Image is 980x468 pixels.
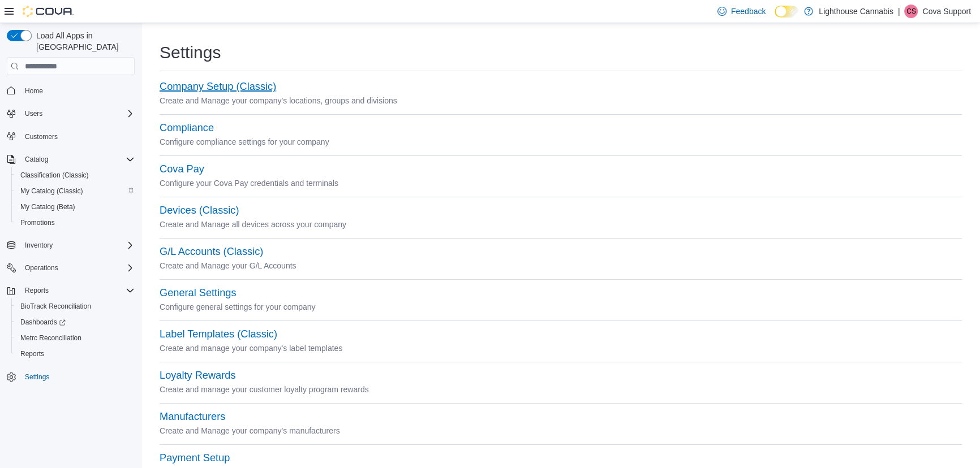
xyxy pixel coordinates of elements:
span: Promotions [16,216,135,229]
button: Catalog [2,151,139,167]
a: Customers [20,130,62,144]
nav: Complex example [7,77,135,414]
span: Customers [20,129,135,144]
a: Promotions [16,216,59,229]
button: Operations [20,261,63,275]
span: My Catalog (Beta) [20,202,75,211]
span: Dashboards [20,318,66,327]
button: Users [20,107,47,120]
span: Feedback [731,6,766,17]
input: Dark Mode [775,6,798,18]
span: Operations [25,263,58,272]
button: Promotions [11,215,139,231]
button: Reports [2,283,139,298]
a: Classification (Classic) [16,168,93,182]
span: Reports [25,286,49,295]
button: Reports [11,346,139,362]
span: Classification (Classic) [16,168,135,182]
button: Users [2,106,139,122]
span: Reports [20,284,135,297]
span: My Catalog (Classic) [16,184,135,198]
a: Reports [16,347,49,361]
span: Inventory [25,241,53,250]
img: Cova [23,6,74,17]
p: Create and Manage your company's locations, groups and divisions [160,94,962,107]
p: Configure general settings for your company [160,300,962,314]
button: Operations [2,260,139,276]
button: Customers [2,128,139,145]
button: Catalog [20,153,53,166]
p: Cova Support [922,5,971,18]
button: Cova Pay [160,163,204,175]
button: Company Setup (Classic) [160,81,276,93]
button: Classification (Classic) [11,167,139,183]
button: My Catalog (Beta) [11,199,139,215]
p: Create and manage your customer loyalty program rewards [160,383,962,396]
span: Users [25,109,42,118]
span: Settings [20,370,135,384]
button: Manufacturers [160,411,225,423]
span: Users [20,107,135,120]
p: Configure compliance settings for your company [160,135,962,149]
span: Settings [25,372,49,382]
span: Dashboards [16,315,135,329]
span: Home [25,86,43,96]
button: Loyalty Rewards [160,370,235,382]
button: Compliance [160,122,214,134]
button: Devices (Classic) [160,205,239,216]
a: Home [20,84,48,98]
a: Metrc Reconciliation [16,331,86,345]
a: My Catalog (Beta) [16,200,80,214]
span: BioTrack Reconciliation [20,302,91,311]
button: Home [2,82,139,98]
span: Customers [25,132,58,141]
span: Catalog [25,155,48,164]
button: Label Templates (Classic) [160,328,277,340]
span: Reports [20,349,44,358]
span: Classification (Classic) [20,171,89,180]
span: Dark Mode [775,18,775,18]
span: Promotions [20,218,55,227]
span: Load All Apps in [GEOGRAPHIC_DATA] [32,30,135,53]
p: Lighthouse Cannabis [819,5,893,18]
button: My Catalog (Classic) [11,183,139,199]
span: My Catalog (Classic) [20,187,83,196]
p: Configure your Cova Pay credentials and terminals [160,176,962,190]
button: Metrc Reconciliation [11,330,139,346]
button: Inventory [2,237,139,253]
span: Inventory [20,239,135,252]
h1: Settings [160,41,221,64]
span: Metrc Reconciliation [16,331,135,345]
p: Create and Manage all devices across your company [160,218,962,231]
a: My Catalog (Classic) [16,184,88,198]
p: Create and Manage your G/L Accounts [160,259,962,272]
span: Operations [20,261,135,275]
p: Create and manage your company's label templates [160,341,962,355]
p: | [898,5,900,18]
button: General Settings [160,287,236,299]
span: CS [906,5,916,18]
a: BioTrack Reconciliation [16,300,96,313]
button: Inventory [20,239,57,252]
button: Settings [2,369,139,385]
button: BioTrack Reconciliation [11,298,139,314]
span: My Catalog (Beta) [16,200,135,214]
p: Create and Manage your company's manufacturers [160,424,962,437]
span: Metrc Reconciliation [20,333,81,343]
span: BioTrack Reconciliation [16,300,135,313]
a: Dashboards [11,314,139,330]
button: Payment Setup [160,452,230,464]
span: Home [20,83,135,97]
button: Reports [20,284,53,297]
div: Cova Support [904,5,918,18]
button: G/L Accounts (Classic) [160,246,263,258]
span: Reports [16,347,135,361]
a: Dashboards [16,315,70,329]
a: Settings [20,370,54,384]
span: Catalog [20,153,135,166]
